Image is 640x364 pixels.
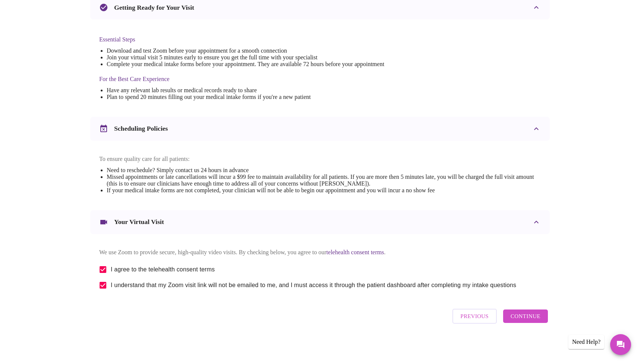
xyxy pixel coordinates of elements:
p: We use Zoom to provide secure, high-quality video visits. By checking below, you agree to our . [99,249,541,256]
h3: Your Virtual Visit [114,218,164,226]
li: Plan to spend 20 minutes filling out your medical intake forms if you're a new patient [107,94,384,100]
h3: Getting Ready for Your Visit [114,4,194,12]
h3: Scheduling Policies [114,125,168,133]
span: Continue [511,311,540,321]
span: I agree to the telehealth consent terms [111,265,215,274]
span: Previous [461,311,489,321]
li: Complete your medical intake forms before your appointment. They are available 72 hours before yo... [107,61,384,68]
li: Download and test Zoom before your appointment for a smooth connection [107,47,384,54]
div: Scheduling Policies [90,117,550,141]
li: Join your virtual visit 5 minutes early to ensure you get the full time with your specialist [107,54,384,61]
li: Missed appointments or late cancellations will incur a $99 fee to maintain availability for all p... [107,174,541,187]
p: To ensure quality care for all patients: [99,156,541,162]
button: Messages [610,334,631,355]
span: I understand that my Zoom visit link will not be emailed to me, and I must access it through the ... [111,281,516,290]
h4: Essential Steps [99,36,384,43]
button: Previous [452,309,497,324]
a: telehealth consent terms [326,249,384,255]
button: Continue [503,309,548,323]
li: Need to reschedule? Simply contact us 24 hours in advance [107,167,541,174]
div: Need Help? [568,335,604,349]
li: If your medical intake forms are not completed, your clinician will not be able to begin our appo... [107,187,541,194]
h4: For the Best Care Experience [99,76,384,83]
li: Have any relevant lab results or medical records ready to share [107,87,384,94]
div: Your Virtual Visit [90,210,550,234]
